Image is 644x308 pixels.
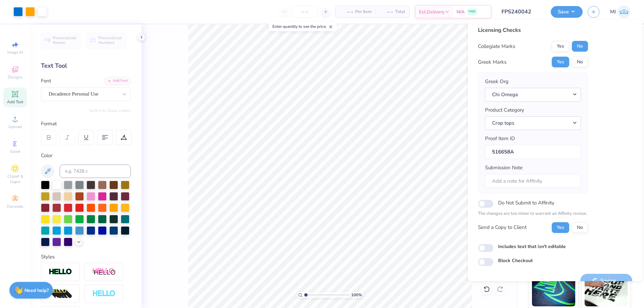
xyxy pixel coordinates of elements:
button: Save [551,6,583,18]
button: No [572,222,588,233]
span: Personalized Names [53,36,76,45]
input: Untitled Design [496,5,546,18]
span: Per Item [355,8,372,15]
img: Shadow [92,268,116,276]
div: Color [41,152,131,160]
input: e.g. 7428 c [60,165,131,178]
label: Proof Item ID [485,135,515,142]
label: Product Category [485,106,524,114]
button: Yes [552,41,569,52]
div: Send a Copy to Client [478,224,527,231]
div: Licensing Checks [478,26,588,34]
span: Total [395,8,405,15]
label: Greek Org [485,78,508,85]
input: – – [292,6,318,18]
span: – – [340,8,353,15]
div: Text Tool [41,61,131,70]
div: Collegiate Marks [478,43,515,50]
input: Add a note for Affinity [485,174,581,188]
a: MI [610,5,631,18]
span: N/A [457,8,465,15]
div: Format [41,120,131,128]
img: Stroke [49,268,72,276]
img: Negative Space [92,290,116,298]
span: Upload [8,124,22,129]
span: Add Text [7,99,23,105]
span: 100 % [351,292,362,298]
span: MI [610,8,616,16]
button: No [572,41,588,52]
button: No [572,57,588,67]
span: FREE [469,9,476,14]
label: Includes text that isn't editable [498,243,566,250]
img: Glow in the Dark Ink [532,273,575,306]
strong: Need help? [24,287,49,294]
label: Do Not Submit to Affinity [498,198,554,207]
button: Yes [552,222,569,233]
button: Yes [552,57,569,67]
div: Greek Marks [478,58,506,66]
button: Crop tops [485,116,581,130]
p: The changes are too minor to warrant an Affinity review. [478,210,588,217]
div: Add Font [104,77,131,85]
label: Submission Note [485,164,523,172]
div: Styles [41,253,131,261]
span: Clipart & logos [3,174,27,184]
span: Designs [8,74,22,80]
img: 3d Illusion [49,289,72,299]
img: Water based Ink [585,273,628,306]
span: Greek [10,149,20,154]
span: Decorate [7,204,23,209]
span: – – [380,8,393,15]
span: Est. Delivery [419,8,444,15]
div: Enter quantity to see the price. [269,22,337,31]
label: Block Checkout [498,257,533,264]
span: Image AI [7,50,23,55]
img: Mark Isaac [618,5,631,18]
button: Chi Omega [485,88,581,102]
span: Personalized Numbers [98,36,122,45]
label: Font [41,77,51,85]
button: Switch to Greek Letters [89,108,131,113]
